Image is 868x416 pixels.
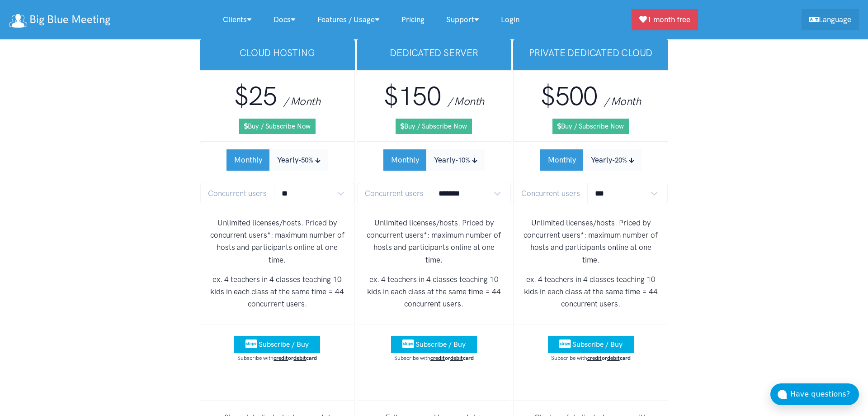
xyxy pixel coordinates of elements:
u: debit [293,354,306,361]
iframe: PayPal [232,370,322,386]
span: Subscribe / Buy [572,340,623,349]
p: Unlimited licenses/hosts. Priced by concurrent users*: maximum number of hosts and participants o... [208,217,347,266]
span: / Month [448,95,484,108]
u: credit [587,354,602,361]
button: Yearly-20% [583,149,642,171]
button: Yearly-50% [269,149,328,171]
h3: Private Dedicated Cloud [520,46,661,59]
strong: or card [587,354,631,361]
iframe: PayPal [389,370,479,386]
span: Concurrent users [357,183,431,204]
iframe: PayPal [546,370,636,386]
a: 1 month free [632,9,698,30]
h3: Dedicated Server [364,46,505,59]
u: debit [607,354,620,361]
span: / Month [604,95,641,108]
a: Support [435,10,490,29]
p: ex. 4 teachers in 4 classes teaching 10 kids in each class at the same time = 44 concurrent users. [364,273,504,311]
p: Unlimited licenses/hosts. Priced by concurrent users*: maximum number of hosts and participants o... [364,217,504,266]
span: Subscribe / Buy [259,340,309,349]
strong: or card [430,354,474,361]
a: Pricing [391,10,435,29]
button: Yearly-10% [426,149,485,171]
div: Subscription Period [226,149,328,171]
a: Buy / Subscribe Now [552,119,629,134]
small: -50% [298,156,313,164]
span: Subscribe / Buy [415,340,466,349]
small: Subscribe with [394,354,474,361]
small: Subscribe with [551,354,631,361]
a: Buy / Subscribe Now [239,119,316,134]
strong: or card [274,354,317,361]
img: logo [9,14,27,28]
button: Monthly [226,149,270,171]
small: Subscribe with [237,354,317,361]
p: ex. 4 teachers in 4 classes teaching 10 kids in each class at the same time = 44 concurrent users. [208,273,347,311]
u: debit [450,354,463,361]
small: -10% [455,156,470,164]
div: Subscription Period [540,149,642,171]
a: Big Blue Meeting [9,10,110,29]
button: Monthly [383,149,427,171]
a: Clients [212,10,263,29]
span: $150 [384,81,441,112]
span: / Month [283,95,320,108]
span: $500 [541,81,598,112]
p: Unlimited licenses/hosts. Priced by concurrent users*: maximum number of hosts and participants o... [521,217,660,266]
a: Language [802,9,859,30]
a: Features / Usage [307,10,391,29]
button: Monthly [540,149,584,171]
span: Concurrent users [200,183,274,204]
button: Have questions? [770,383,859,405]
span: Concurrent users [514,183,588,204]
small: -20% [612,156,627,164]
a: Login [490,10,530,29]
div: Have questions? [790,388,859,400]
a: Buy / Subscribe Now [396,119,472,134]
u: credit [274,354,288,361]
a: Docs [263,10,307,29]
h3: Cloud Hosting [207,46,348,59]
div: Subscription Period [383,149,485,171]
u: credit [430,354,445,361]
span: $25 [234,81,277,112]
p: ex. 4 teachers in 4 classes teaching 10 kids in each class at the same time = 44 concurrent users. [521,273,660,311]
